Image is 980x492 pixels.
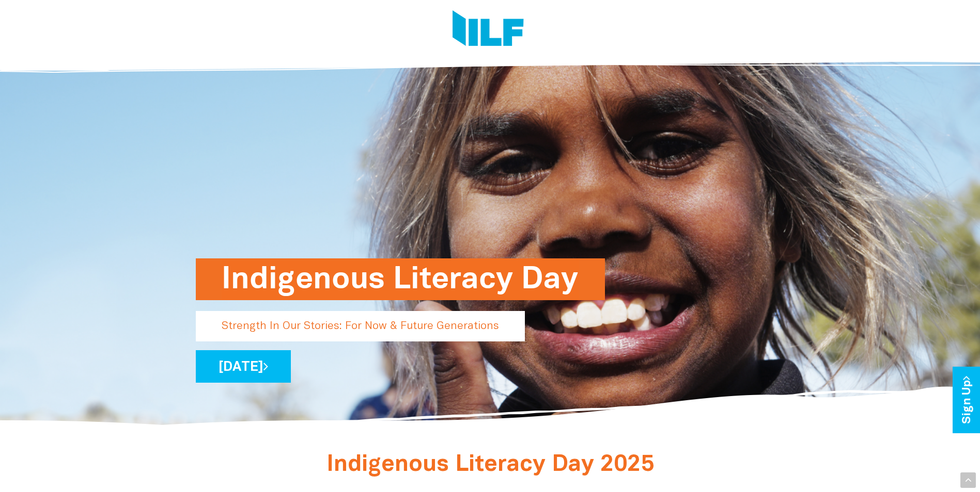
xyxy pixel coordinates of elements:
a: [DATE] [196,350,291,383]
p: Strength In Our Stories: For Now & Future Generations [196,311,525,341]
span: Indigenous Literacy Day 2025 [326,454,654,475]
img: Logo [453,10,524,49]
h1: Indigenous Literacy Day [222,258,579,300]
div: Scroll Back to Top [960,472,976,488]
